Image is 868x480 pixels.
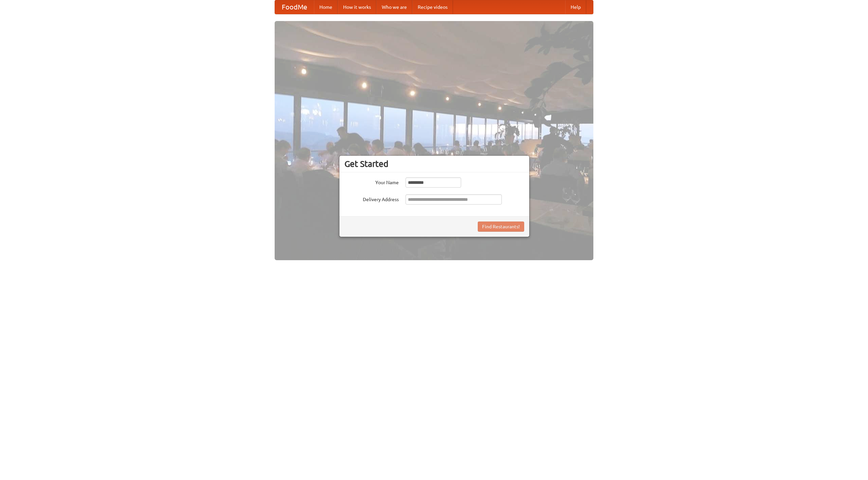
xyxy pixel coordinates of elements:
a: Who we are [376,0,412,14]
a: How it works [338,0,376,14]
a: Recipe videos [412,0,453,14]
a: Help [565,0,586,14]
h3: Get Started [344,159,524,169]
a: Home [314,0,338,14]
label: Your Name [344,177,399,186]
label: Delivery Address [344,194,399,203]
a: FoodMe [275,0,314,14]
button: Find Restaurants! [478,222,524,232]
